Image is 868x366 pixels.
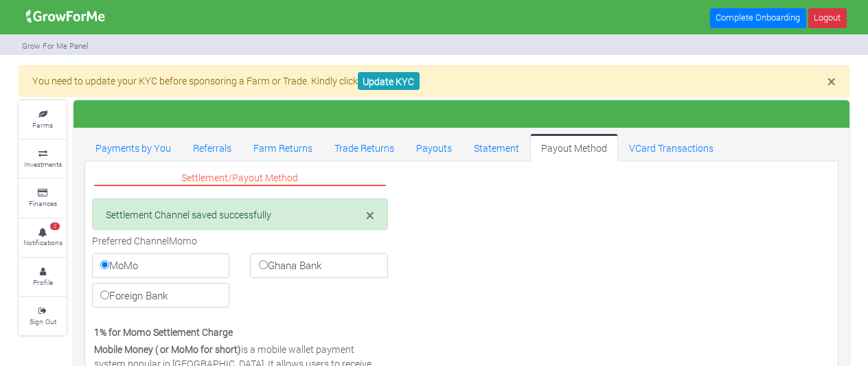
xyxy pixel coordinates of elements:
span: × [366,205,374,225]
small: Grow For Me Panel [22,41,89,51]
small: Sign Out [30,317,56,326]
a: Payouts [405,134,463,161]
a: Sign Out [19,297,67,335]
a: Farm Returns [242,134,323,161]
a: VCard Transactions [618,134,724,161]
small: Finances [29,198,57,208]
span: 2 [50,222,60,231]
a: 2 Notifications [19,219,67,257]
b: 1% for Momo Settlement Charge [94,325,233,339]
img: growforme image [21,3,110,30]
a: Payout Method [530,134,618,161]
a: Referrals [182,134,242,161]
p: You need to update your KYC before sponsoring a Farm or Trade. Kindly click [32,73,836,88]
label: Ghana Bank [250,253,387,278]
a: Statement [463,134,530,161]
span: × [827,71,836,91]
button: Close [827,73,836,89]
small: Notifications [23,238,62,247]
button: Close [366,207,374,223]
div: Settlement Channel saved successfully [92,198,388,230]
label: Preferred Channel [92,233,169,248]
a: Finances [19,179,67,217]
a: Complete Onboarding [710,8,806,28]
a: Investments [19,140,67,178]
a: Logout [808,8,847,28]
small: Investments [24,159,62,169]
label: Foreign Bank [92,283,229,308]
div: Momo [82,233,398,312]
small: Farms [32,120,53,130]
label: MoMo [92,253,229,278]
a: Farms [19,101,67,139]
input: Foreign Bank [100,290,109,299]
a: Trade Returns [323,134,405,161]
a: Profile [19,258,67,296]
a: Update KYC [358,72,420,91]
input: Ghana Bank [259,260,268,269]
b: Mobile Money ( or MoMo for short) [94,343,241,356]
small: Profile [33,277,53,287]
a: Payments by You [84,134,182,161]
p: Settlement/Payout Method [94,170,386,186]
input: MoMo [100,260,109,269]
